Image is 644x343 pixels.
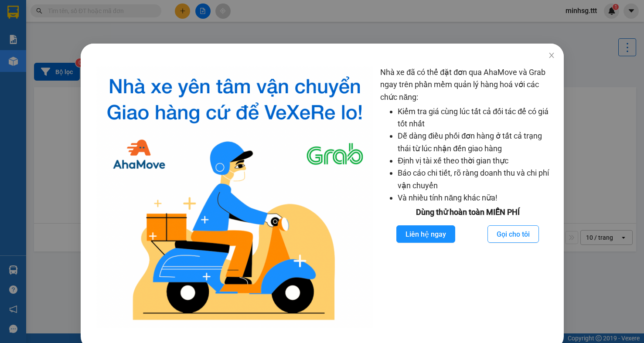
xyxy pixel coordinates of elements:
li: Và nhiều tính năng khác nữa! [398,192,555,204]
button: Close [539,44,563,68]
li: Dễ dàng điều phối đơn hàng ở tất cả trạng thái từ lúc nhận đến giao hàng [398,130,555,155]
li: Báo cáo chi tiết, rõ ràng doanh thu và chi phí vận chuyển [398,167,555,192]
div: Nhà xe đã có thể đặt đơn qua AhaMove và Grab ngay trên phần mềm quản lý hàng hoá với các chức năng: [380,66,555,328]
button: Liên hệ ngay [396,225,455,243]
div: Dùng thử hoàn toàn MIỄN PHÍ [380,206,555,218]
li: Kiểm tra giá cùng lúc tất cả đối tác để có giá tốt nhất [398,105,555,130]
span: Liên hệ ngay [405,229,446,240]
img: logo [96,66,373,328]
li: Định vị tài xế theo thời gian thực [398,155,555,167]
button: Gọi cho tôi [487,225,539,243]
span: Gọi cho tôi [497,229,530,240]
span: close [548,52,555,59]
